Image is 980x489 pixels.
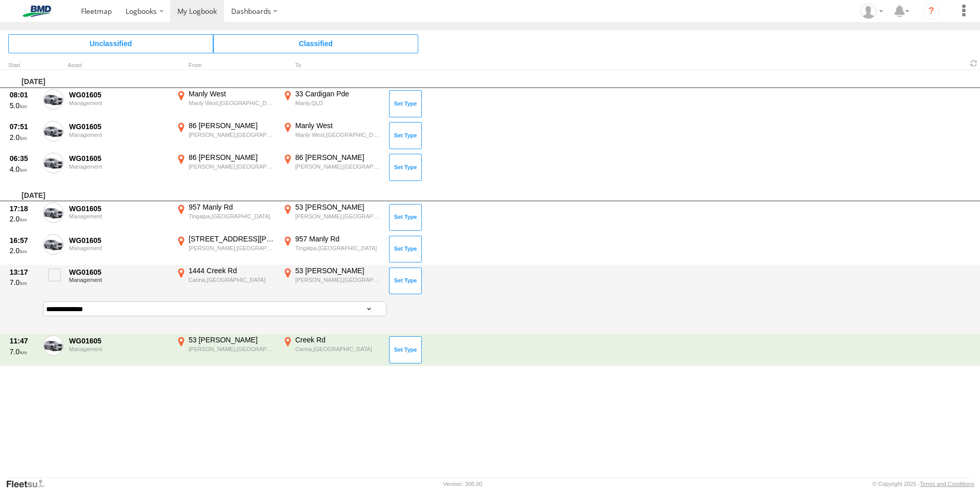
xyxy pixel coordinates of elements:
[189,276,275,283] div: Carina,[GEOGRAPHIC_DATA]
[10,101,37,110] div: 5.0
[189,234,275,243] div: [STREET_ADDRESS][PERSON_NAME]
[189,345,275,353] div: [PERSON_NAME],[GEOGRAPHIC_DATA]
[69,245,169,251] div: Management
[295,276,382,283] div: [PERSON_NAME],[GEOGRAPHIC_DATA]
[295,202,382,212] div: 53 [PERSON_NAME]
[189,266,275,275] div: 1444 Creek Rd
[69,346,169,352] div: Management
[69,132,169,138] div: Management
[10,204,37,213] div: 17:18
[389,236,422,262] button: Click to Set
[295,131,382,138] div: Manly West,[GEOGRAPHIC_DATA]
[920,481,974,487] a: Terms and Conditions
[295,266,382,275] div: 53 [PERSON_NAME]
[295,244,382,252] div: Tingalpa,[GEOGRAPHIC_DATA]
[281,335,383,365] label: Click to View Event Location
[174,153,277,182] label: Click to View Event Location
[295,153,382,162] div: 86 [PERSON_NAME]
[389,268,422,294] button: Click to Set
[68,63,170,68] div: Asset
[10,90,37,99] div: 08:01
[10,278,37,287] div: 7.0
[189,335,275,344] div: 53 [PERSON_NAME]
[69,213,169,219] div: Management
[295,335,382,344] div: Creek Rd
[10,122,37,131] div: 07:51
[189,163,275,170] div: [PERSON_NAME],[GEOGRAPHIC_DATA]
[10,336,37,345] div: 11:47
[174,266,277,296] label: Click to View Event Location
[189,99,275,107] div: Manly West,[GEOGRAPHIC_DATA]
[295,163,382,170] div: [PERSON_NAME],[GEOGRAPHIC_DATA]
[174,121,277,151] label: Click to View Event Location
[295,121,382,130] div: Manly West
[389,154,422,180] button: Click to Set
[8,34,213,53] span: Click to view Unclassified Trips
[295,89,382,98] div: 33 Cardigan Pde
[174,335,277,365] label: Click to View Event Location
[857,4,887,19] div: Brendan Hannan
[281,121,383,151] label: Click to View Event Location
[8,63,39,68] div: Click to Sort
[174,89,277,119] label: Click to View Event Location
[295,213,382,220] div: [PERSON_NAME],[GEOGRAPHIC_DATA]
[189,89,275,98] div: Manly West
[10,133,37,142] div: 2.0
[281,266,383,296] label: Click to View Event Location
[281,63,383,68] div: To
[189,213,275,220] div: Tingalpa,[GEOGRAPHIC_DATA]
[69,268,169,277] div: WG01605
[10,165,37,174] div: 4.0
[968,58,980,68] span: Refresh
[872,481,974,487] div: © Copyright 2025 -
[174,234,277,264] label: Click to View Event Location
[389,122,422,149] button: Click to Set
[10,246,37,255] div: 2.0
[295,345,382,353] div: Carina,[GEOGRAPHIC_DATA]
[174,202,277,232] label: Click to View Event Location
[923,3,940,19] i: ?
[69,100,169,106] div: Management
[189,153,275,162] div: 86 [PERSON_NAME]
[10,154,37,163] div: 06:35
[281,202,383,232] label: Click to View Event Location
[69,236,169,245] div: WG01605
[69,336,169,345] div: WG01605
[281,153,383,182] label: Click to View Event Location
[295,99,382,107] div: Manly,QLD
[295,234,382,243] div: 957 Manly Rd
[69,277,169,283] div: Management
[389,90,422,117] button: Click to Set
[69,204,169,213] div: WG01605
[69,164,169,170] div: Management
[10,268,37,277] div: 13:17
[213,34,418,53] span: Click to view Classified Trips
[69,122,169,131] div: WG01605
[10,347,37,356] div: 7.0
[174,63,277,68] div: From
[10,6,64,17] img: bmd-logo.svg
[389,336,422,363] button: Click to Set
[10,236,37,245] div: 16:57
[189,121,275,130] div: 86 [PERSON_NAME]
[189,244,275,252] div: [PERSON_NAME],[GEOGRAPHIC_DATA]
[189,131,275,138] div: [PERSON_NAME],[GEOGRAPHIC_DATA]
[443,481,482,487] div: Version: 306.00
[189,202,275,212] div: 957 Manly Rd
[389,204,422,231] button: Click to Set
[69,154,169,163] div: WG01605
[281,89,383,119] label: Click to View Event Location
[281,234,383,264] label: Click to View Event Location
[10,214,37,223] div: 2.0
[6,479,53,489] a: Visit our Website
[69,90,169,99] div: WG01605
